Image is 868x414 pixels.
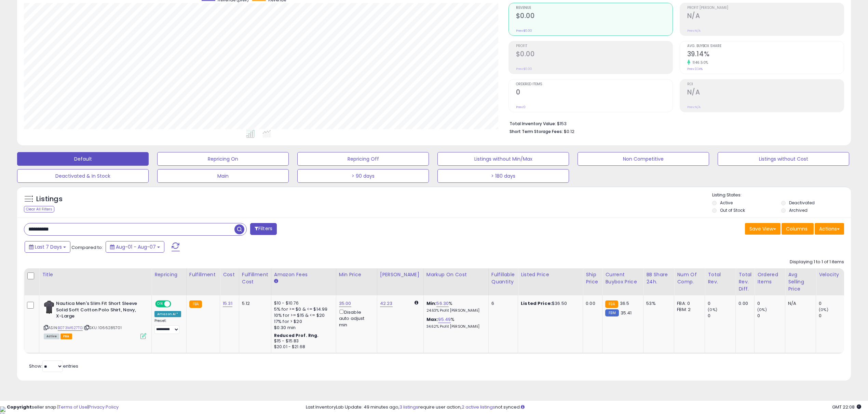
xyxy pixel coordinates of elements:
[521,300,578,307] div: $36.50
[516,67,532,71] small: Prev: $0.00
[24,206,54,212] div: Clear All Filters
[516,29,532,33] small: Prev: $0.00
[17,169,149,183] button: Deactivated & In Stock
[712,192,851,198] p: Listing States:
[56,300,139,321] b: Nautica Men's Slim Fit Short Sleeve Solid Soft Cotton Polo Shirt, Navy, X-Large
[788,271,813,293] div: Avg Selling Price
[44,334,59,339] span: All listings currently available for purchase on Amazon
[687,44,844,48] span: Avg. Buybox Share
[516,44,673,48] span: Profit
[708,313,735,319] div: 0
[782,223,814,235] button: Columns
[757,300,785,307] div: 0
[36,194,63,204] h5: Listings
[605,271,640,285] div: Current Buybox Price
[274,300,331,306] div: $10 - $10.76
[437,169,569,183] button: > 180 days
[819,271,844,278] div: Velocity
[687,50,844,59] h2: 39.14%
[564,128,574,135] span: $0.12
[274,319,331,325] div: 17% for > $20
[516,6,673,10] span: Revenue
[157,152,289,166] button: Repricing On
[605,300,618,308] small: FBA
[720,200,733,206] label: Active
[426,316,483,329] div: %
[339,300,351,307] a: 35.00
[687,67,703,71] small: Prev: 3.14%
[29,363,78,369] span: Show: entries
[687,105,701,109] small: Prev: N/A
[380,300,393,307] a: 42.23
[399,404,418,410] a: 3 listings
[380,271,421,278] div: [PERSON_NAME]
[516,50,673,59] h2: $0.00
[687,29,701,33] small: Prev: N/A
[60,334,72,339] span: FBA
[89,404,119,410] a: Privacy Policy
[426,316,438,323] b: Max:
[189,271,217,278] div: Fulfillment
[438,316,451,323] a: 95.49
[708,300,735,307] div: 0
[757,271,782,285] div: Ordered Items
[789,207,808,213] label: Archived
[510,129,563,134] b: Short Term Storage Fees:
[44,300,146,338] div: ASIN:
[297,152,429,166] button: Repricing Off
[690,60,708,65] small: 1146.50%
[687,12,844,21] h2: N/A
[437,152,569,166] button: Listings without Min/Max
[274,332,319,338] b: Reduced Prof. Rng.
[516,12,673,21] h2: $0.00
[156,301,164,307] span: ON
[521,300,552,307] b: Listed Price:
[510,119,839,127] li: $153
[242,300,266,307] div: 5.12
[223,300,232,307] a: 15.31
[462,404,495,410] a: 2 active listings
[786,225,808,232] span: Columns
[71,244,103,251] span: Compared to:
[745,223,781,235] button: Save View
[621,310,632,316] span: 35.41
[510,121,556,127] b: Total Inventory Value:
[586,271,599,285] div: Ship Price
[790,259,844,265] div: Displaying 1 to 1 of 1 items
[84,325,122,330] span: | SKU: 1066285701
[426,271,486,278] div: Markup on Cost
[738,300,749,307] div: 0.00
[516,105,526,109] small: Prev: 0
[720,207,745,213] label: Out of Stock
[426,300,437,307] b: Min:
[154,319,181,334] div: Preset:
[42,271,149,278] div: Title
[223,271,236,278] div: Cost
[708,307,717,312] small: (0%)
[789,200,815,206] label: Deactivated
[426,300,483,313] div: %
[58,325,83,331] a: B073M627TG
[646,271,671,285] div: BB Share 24h.
[819,307,828,312] small: (0%)
[757,313,785,319] div: 0
[708,271,733,285] div: Total Rev.
[25,241,70,253] button: Last 7 Days
[491,300,513,307] div: 6
[788,300,811,307] div: N/A
[7,404,32,410] strong: Copyright
[757,307,767,312] small: (0%)
[44,300,54,314] img: 211Tv39PgsL._SL40_.jpg
[339,271,374,278] div: Min Price
[157,169,289,183] button: Main
[578,152,709,166] button: Non Competitive
[646,300,669,307] div: 53%
[116,243,156,250] span: Aug-01 - Aug-07
[677,300,700,307] div: FBA: 0
[426,324,483,329] p: 34.62% Profit [PERSON_NAME]
[687,83,844,86] span: ROI
[819,313,846,319] div: 0
[832,404,861,410] span: 2025-08-15 22:08 GMT
[436,300,449,307] a: 56.30
[274,338,331,344] div: $15 - $15.83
